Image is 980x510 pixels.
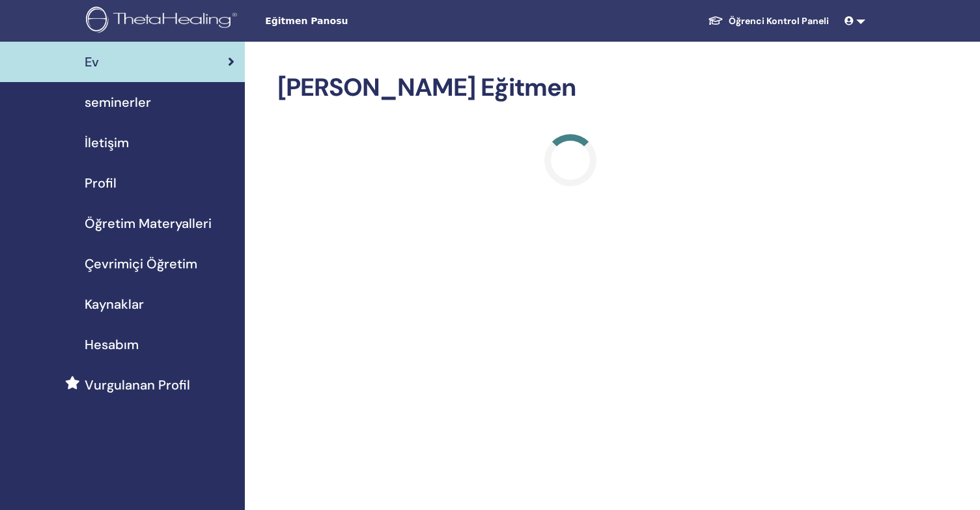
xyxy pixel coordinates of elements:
span: Hesabım [85,335,139,354]
span: Çevrimiçi Öğretim [85,254,197,274]
h2: [PERSON_NAME] Eğitmen [277,73,863,103]
span: Kaynaklar [85,294,144,314]
span: Profil [85,173,117,193]
span: seminerler [85,92,151,112]
img: logo.png [86,7,242,36]
img: graduation-cap-white.svg [708,15,723,26]
span: Eğitmen Panosu [265,14,460,28]
span: Vurgulanan Profil [85,375,190,395]
span: Öğretim Materyalleri [85,214,212,233]
a: Öğrenci Kontrol Paneli [697,9,839,33]
span: İletişim [85,133,129,152]
span: Ev [85,52,99,72]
